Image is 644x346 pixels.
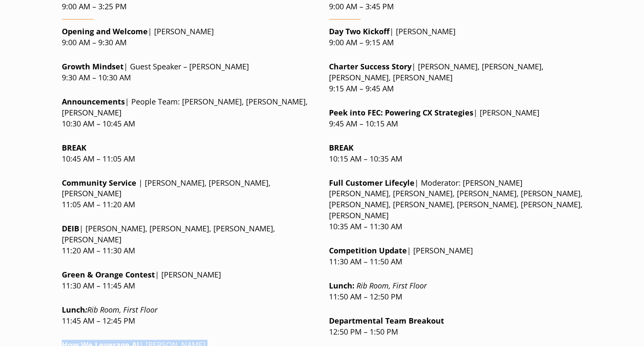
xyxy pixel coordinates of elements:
p: 11:50 AM – 12:50 PM [329,280,583,302]
em: Rib Room, First Floor [357,280,427,291]
strong: Charter Success Story [329,61,412,71]
strong: Lunch [329,280,352,291]
p: 10:45 AM – 11:05 AM [62,143,315,165]
strong: Opening and Welcome [62,26,148,36]
p: | [PERSON_NAME] 9:00 AM – 9:15 AM [329,26,583,48]
strong: Competition Update [329,245,407,255]
p: | [PERSON_NAME] 9:45 AM – 10:15 AM [329,107,583,129]
em: Rib Room, First Floor [87,305,158,315]
p: | Guest Speaker – [PERSON_NAME] 9:30 AM – 10:30 AM [62,61,315,83]
p: | [PERSON_NAME], [PERSON_NAME], [PERSON_NAME], [PERSON_NAME] 9:15 AM – 9:45 AM [329,61,583,94]
p: | [PERSON_NAME] 9:00 AM – 9:30 AM [62,26,315,48]
strong: Full Customer Lifecyle [329,178,415,188]
strong: Lunch [62,305,87,315]
p: 10:15 AM – 10:35 AM [329,143,583,165]
em: : [85,305,87,315]
strong: Announcements [62,96,125,107]
strong: Community Service [62,178,136,188]
strong: Green & Orange Contest [62,269,155,280]
strong: Growth Mindset [62,61,124,71]
p: 12:50 PM – 1:50 PM [329,316,583,338]
p: 11:45 AM – 12:45 PM [62,305,315,327]
p: | People Team: [PERSON_NAME], [PERSON_NAME], [PERSON_NAME] 10:30 AM – 10:45 AM [62,96,315,129]
p: | [PERSON_NAME], [PERSON_NAME], [PERSON_NAME], [PERSON_NAME] 11:20 AM – 11:30 AM [62,223,315,256]
strong: : [329,280,354,291]
strong: DEIB [62,223,79,233]
strong: Peek into FEC: Powering CX Strategies [329,107,473,118]
strong: Departmental Team Breakout [329,316,444,326]
strong: Day Two Kickoff [329,26,390,36]
p: | [PERSON_NAME] 11:30 AM – 11:50 AM [329,245,583,267]
p: | [PERSON_NAME], [PERSON_NAME], [PERSON_NAME] 11:05 AM – 11:20 AM [62,178,315,211]
strong: BREAK [329,143,354,153]
p: | [PERSON_NAME] 11:30 AM – 11:45 AM [62,269,315,291]
p: | Moderator: [PERSON_NAME] [PERSON_NAME], [PERSON_NAME], [PERSON_NAME], [PERSON_NAME], [PERSON_NA... [329,178,583,233]
strong: BREAK [62,143,86,153]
